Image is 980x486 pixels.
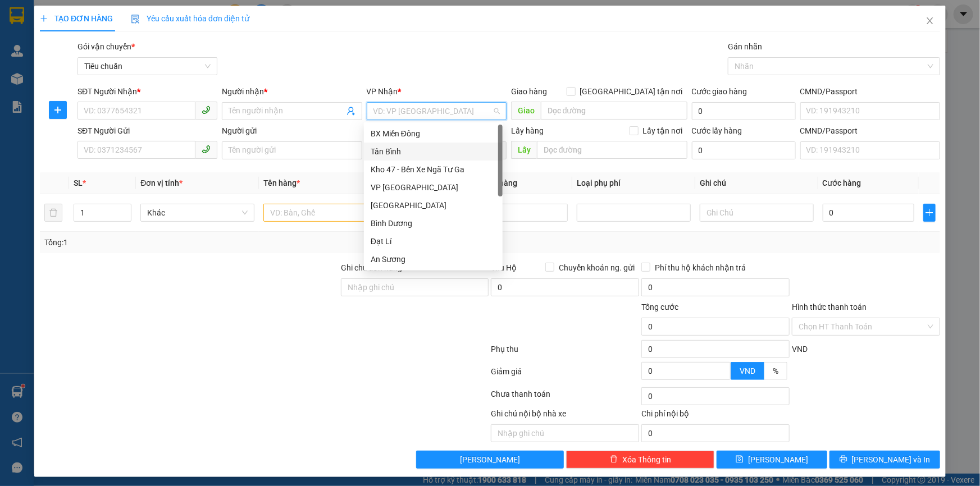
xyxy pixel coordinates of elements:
[364,143,503,161] div: Tân Bình
[511,87,547,96] span: Giao hàng
[263,178,300,187] span: Tên hàng
[511,141,537,159] span: Lấy
[695,172,818,194] th: Ghi chú
[692,102,796,120] input: Cước giao hàng
[800,85,940,98] div: CMND/Passport
[371,127,496,140] div: BX Miền Đông
[364,178,503,196] div: VP Đà Lạt
[371,199,496,212] div: [GEOGRAPHIC_DATA]
[364,250,503,268] div: An Sương
[924,208,935,217] span: plus
[371,181,496,194] div: VP [GEOGRAPHIC_DATA]
[491,263,517,272] span: Thu Hộ
[692,126,742,135] label: Cước lấy hàng
[416,451,564,469] button: [PERSON_NAME]
[576,85,687,98] span: [GEOGRAPHIC_DATA] tận nơi
[202,145,211,154] span: phone
[923,204,936,222] button: plus
[800,125,940,137] div: CMND/Passport
[364,232,503,250] div: Đạt Lí
[692,141,796,159] input: Cước lấy hàng
[792,345,808,354] span: VND
[371,217,496,230] div: Bình Dương
[40,15,48,22] span: plus
[650,262,750,274] span: Phí thu hộ khách nhận trả
[131,14,249,23] span: Yêu cầu xuất hóa đơn điện tử
[44,236,379,249] div: Tổng: 1
[840,455,847,464] span: printer
[511,126,544,135] span: Lấy hàng
[641,407,790,424] div: Chi phí nội bộ
[371,235,496,247] div: Đạt Lí
[371,145,496,158] div: Tân Bình
[44,204,62,222] button: delete
[78,42,135,51] span: Gói vận chuyển
[773,366,778,375] span: %
[222,125,362,137] div: Người gửi
[49,106,66,114] span: plus
[829,451,940,469] button: printer[PERSON_NAME] và In
[222,85,362,98] div: Người nhận
[639,125,687,137] span: Lấy tận nơi
[692,87,747,96] label: Cước giao hàng
[717,451,827,469] button: save[PERSON_NAME]
[147,204,248,221] span: Khác
[84,58,211,75] span: Tiêu chuẩn
[460,453,520,466] span: [PERSON_NAME]
[641,302,678,311] span: Tổng cước
[341,278,489,296] input: Ghi chú đơn hàng
[852,453,931,466] span: [PERSON_NAME] và In
[74,178,83,187] span: SL
[202,106,211,114] span: phone
[364,161,503,178] div: Kho 47 - Bến Xe Ngã Tư Ga
[364,214,503,232] div: Bình Dương
[78,85,217,98] div: SĐT Người Nhận
[131,15,140,24] img: icon
[736,455,744,464] span: save
[347,107,355,116] span: user-add
[263,204,377,222] input: VD: Bàn, Ghế
[511,102,541,120] span: Giao
[371,163,496,176] div: Kho 47 - Bến Xe Ngã Tư Ga
[792,302,867,311] label: Hình thức thanh toán
[728,42,762,51] label: Gán nhãn
[364,125,503,143] div: BX Miền Đông
[476,204,568,222] input: 0
[748,453,808,466] span: [PERSON_NAME]
[364,196,503,214] div: Thủ Đức
[554,262,639,274] span: Chuyển khoản ng. gửi
[490,365,641,385] div: Giảm giá
[367,87,398,96] span: VP Nhận
[566,451,714,469] button: deleteXóa Thông tin
[700,204,814,222] input: Ghi Chú
[491,407,639,424] div: Ghi chú nội bộ nhà xe
[572,172,695,194] th: Loại phụ phí
[541,102,687,120] input: Dọc đường
[610,455,618,464] span: delete
[740,366,755,375] span: VND
[914,6,946,37] button: Close
[78,125,217,137] div: SĐT Người Gửi
[371,253,496,265] div: An Sương
[140,178,183,187] span: Đơn vị tính
[49,101,67,119] button: plus
[341,263,403,272] label: Ghi chú đơn hàng
[490,388,641,407] div: Chưa thanh toán
[622,453,671,466] span: Xóa Thông tin
[491,424,639,442] input: Nhập ghi chú
[823,178,862,187] span: Cước hàng
[40,14,113,23] span: TẠO ĐƠN HÀNG
[926,16,935,25] span: close
[537,141,687,159] input: Dọc đường
[490,343,641,363] div: Phụ thu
